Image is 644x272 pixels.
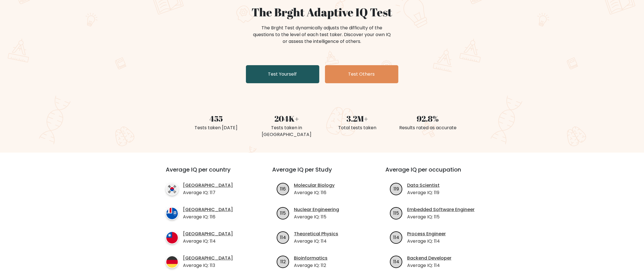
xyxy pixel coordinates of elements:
[294,182,335,189] a: Molecular Biology
[407,238,446,245] p: Average IQ: 114
[407,214,475,220] p: Average IQ: 115
[326,113,389,124] div: 3.2M+
[407,262,451,269] p: Average IQ: 114
[407,182,440,189] a: Data Scientist
[184,124,248,131] div: Tests taken [DATE]
[325,65,398,83] a: Test Others
[166,183,178,196] img: country
[166,231,178,244] img: country
[326,124,389,131] div: Total tests taken
[183,189,233,196] p: Average IQ: 117
[272,166,372,180] h3: Average IQ per Study
[407,231,446,237] a: Process Engineer
[294,206,339,213] a: Nuclear Engineering
[280,234,286,240] text: 114
[294,214,339,220] p: Average IQ: 115
[407,206,475,213] a: Embedded Software Engineer
[183,182,233,189] a: [GEOGRAPHIC_DATA]
[183,262,233,269] p: Average IQ: 113
[385,166,485,180] h3: Average IQ per occupation
[252,25,393,45] div: The Brght Test dynamically adjusts the difficulty of the questions to the level of each test take...
[183,231,233,237] a: [GEOGRAPHIC_DATA]
[294,238,338,245] p: Average IQ: 114
[255,113,319,124] div: 204K+
[280,210,286,216] text: 115
[407,255,451,262] a: Backend Developer
[396,113,460,124] div: 92.8%
[393,234,399,240] text: 114
[396,124,460,131] div: Results rated as accurate
[183,238,233,245] p: Average IQ: 114
[246,65,319,83] a: Test Yourself
[407,189,440,196] p: Average IQ: 119
[394,185,399,192] text: 119
[393,258,399,265] text: 114
[184,113,248,124] div: 455
[255,124,319,138] div: Tests taken in [GEOGRAPHIC_DATA]
[184,5,460,19] h1: The Brght Adaptive IQ Test
[294,189,335,196] p: Average IQ: 116
[280,185,286,192] text: 116
[183,214,233,220] p: Average IQ: 116
[294,255,328,262] a: Bioinformatics
[166,166,252,180] h3: Average IQ per country
[166,256,178,268] img: country
[166,207,178,220] img: country
[183,255,233,262] a: [GEOGRAPHIC_DATA]
[280,258,286,265] text: 112
[294,262,328,269] p: Average IQ: 112
[183,206,233,213] a: [GEOGRAPHIC_DATA]
[394,210,399,216] text: 115
[294,231,338,237] a: Theoretical Physics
